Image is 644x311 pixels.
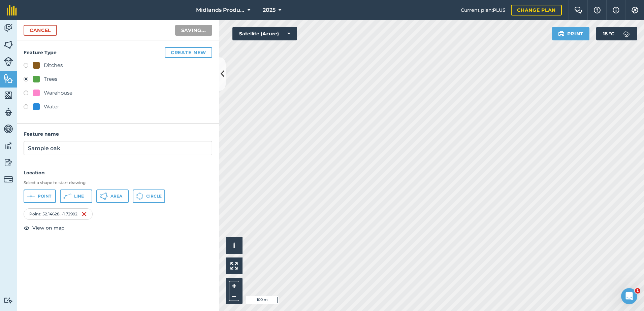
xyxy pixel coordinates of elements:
[613,6,619,14] img: svg+xml;base64,PHN2ZyB4bWxucz0iaHR0cDovL3d3dy53My5vcmcvMjAwMC9zdmciIHdpZHRoPSIxNyIgaGVpZ2h0PSIxNy...
[4,90,13,100] img: svg+xml;base64,PHN2ZyB4bWxucz0iaHR0cDovL3d3dy53My5vcmcvMjAwMC9zdmciIHdpZHRoPSI1NiIgaGVpZ2h0PSI2MC...
[4,124,13,134] img: svg+xml;base64,PD94bWwgdmVyc2lvbj0iMS4wIiBlbmNvZGluZz0idXRmLTgiPz4KPCEtLSBHZW5lcmF0b3I6IEFkb2JlIE...
[4,23,13,33] img: svg+xml;base64,PD94bWwgdmVyc2lvbj0iMS4wIiBlbmNvZGluZz0idXRmLTgiPz4KPCEtLSBHZW5lcmF0b3I6IEFkb2JlIE...
[24,208,93,220] div: Point : 52.14628 , -1.72992
[24,47,212,58] h4: Feature Type
[4,297,13,304] img: svg+xml;base64,PD94bWwgdmVyc2lvbj0iMS4wIiBlbmNvZGluZz0idXRmLTgiPz4KPCEtLSBHZW5lcmF0b3I6IEFkb2JlIE...
[596,27,637,40] button: 18 °C
[226,237,243,254] button: i
[621,288,637,304] iframe: Intercom live chat
[635,288,640,293] span: 1
[7,5,17,15] img: fieldmargin Logo
[44,61,63,69] div: Ditches
[263,6,276,14] span: 2025
[574,7,582,13] img: Two speech bubbles overlapping with the left bubble in the forefront
[74,194,84,199] span: Line
[232,27,297,40] button: Satellite (Azure)
[24,25,57,36] a: Cancel
[4,158,13,168] img: svg+xml;base64,PD94bWwgdmVyc2lvbj0iMS4wIiBlbmNvZGluZz0idXRmLTgiPz4KPCEtLSBHZW5lcmF0b3I6IEFkb2JlIE...
[230,262,238,270] img: Four arrows, one pointing top left, one top right, one bottom right and the last bottom left
[133,189,165,203] button: Circle
[165,47,212,58] button: Create new
[620,27,633,40] img: svg+xml;base64,PD94bWwgdmVyc2lvbj0iMS4wIiBlbmNvZGluZz0idXRmLTgiPz4KPCEtLSBHZW5lcmF0b3I6IEFkb2JlIE...
[146,194,162,199] span: Circle
[552,27,590,40] button: Print
[82,210,87,218] img: svg+xml;base64,PHN2ZyB4bWxucz0iaHR0cDovL3d3dy53My5vcmcvMjAwMC9zdmciIHdpZHRoPSIxNiIgaGVpZ2h0PSIyNC...
[38,194,51,199] span: Point
[60,189,92,203] button: Line
[24,224,30,232] img: svg+xml;base64,PHN2ZyB4bWxucz0iaHR0cDovL3d3dy53My5vcmcvMjAwMC9zdmciIHdpZHRoPSIxOCIgaGVpZ2h0PSIyNC...
[4,73,13,83] img: svg+xml;base64,PHN2ZyB4bWxucz0iaHR0cDovL3d3dy53My5vcmcvMjAwMC9zdmciIHdpZHRoPSI1NiIgaGVpZ2h0PSI2MC...
[4,40,13,50] img: svg+xml;base64,PHN2ZyB4bWxucz0iaHR0cDovL3d3dy53My5vcmcvMjAwMC9zdmciIHdpZHRoPSI1NiIgaGVpZ2h0PSI2MC...
[603,27,614,40] span: 18 ° C
[233,241,235,250] span: i
[24,224,65,232] button: View on map
[631,7,639,13] img: A cog icon
[44,89,72,97] div: Warehouse
[4,107,13,117] img: svg+xml;base64,PD94bWwgdmVyc2lvbj0iMS4wIiBlbmNvZGluZz0idXRmLTgiPz4KPCEtLSBHZW5lcmF0b3I6IEFkb2JlIE...
[175,25,212,36] button: Saving...
[229,291,239,301] button: –
[558,30,565,38] img: svg+xml;base64,PHN2ZyB4bWxucz0iaHR0cDovL3d3dy53My5vcmcvMjAwMC9zdmciIHdpZHRoPSIxOSIgaGVpZ2h0PSIyNC...
[44,75,57,83] div: Trees
[196,6,245,14] span: Midlands Production
[4,175,13,184] img: svg+xml;base64,PD94bWwgdmVyc2lvbj0iMS4wIiBlbmNvZGluZz0idXRmLTgiPz4KPCEtLSBHZW5lcmF0b3I6IEFkb2JlIE...
[32,224,65,232] span: View on map
[229,281,239,291] button: +
[4,57,13,66] img: svg+xml;base64,PD94bWwgdmVyc2lvbj0iMS4wIiBlbmNvZGluZz0idXRmLTgiPz4KPCEtLSBHZW5lcmF0b3I6IEFkb2JlIE...
[96,189,129,203] button: Area
[24,189,56,203] button: Point
[44,103,59,111] div: Water
[461,6,506,14] span: Current plan : PLUS
[511,5,562,15] a: Change plan
[24,169,212,176] h4: Location
[110,194,122,199] span: Area
[24,180,212,185] h3: Select a shape to start drawing
[593,7,601,13] img: A question mark icon
[24,130,212,138] h4: Feature name
[4,141,13,151] img: svg+xml;base64,PD94bWwgdmVyc2lvbj0iMS4wIiBlbmNvZGluZz0idXRmLTgiPz4KPCEtLSBHZW5lcmF0b3I6IEFkb2JlIE...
